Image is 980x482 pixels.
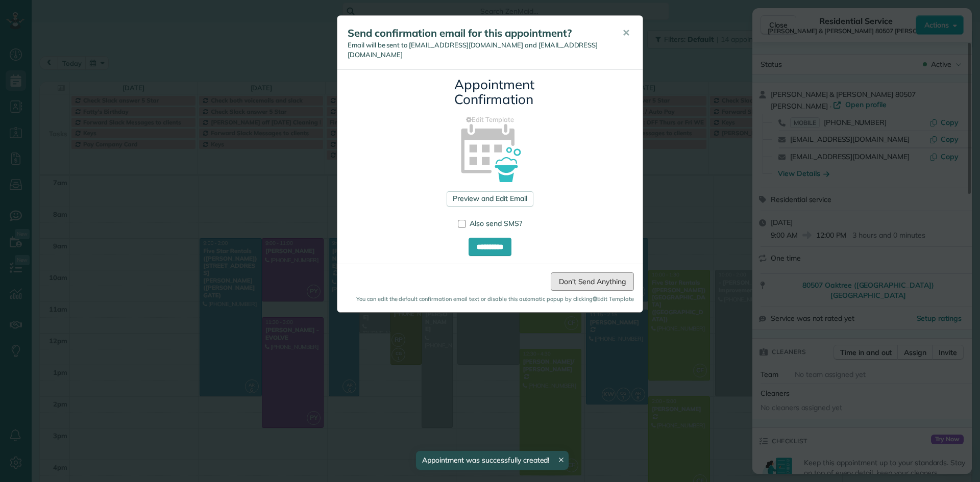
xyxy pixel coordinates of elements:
small: You can edit the default confirmation email text or disable this automatic popup by clicking Edit... [346,295,634,303]
a: Don't Send Anything [551,272,634,291]
span: Also send SMS? [470,219,522,228]
img: appointment_confirmation_icon-141e34405f88b12ade42628e8c248340957700ab75a12ae832a8710e9b578dc5.png [445,106,536,197]
div: Appointment was successfully created! [416,451,569,470]
span: ✕ [622,27,630,39]
h5: Send confirmation email for this appointment? [348,26,608,40]
span: Email will be sent to [EMAIL_ADDRESS][DOMAIN_NAME] and [EMAIL_ADDRESS][DOMAIN_NAME] [348,41,598,59]
h3: Appointment Confirmation [454,78,526,107]
a: Preview and Edit Email [447,191,533,207]
a: Edit Template [345,115,635,124]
